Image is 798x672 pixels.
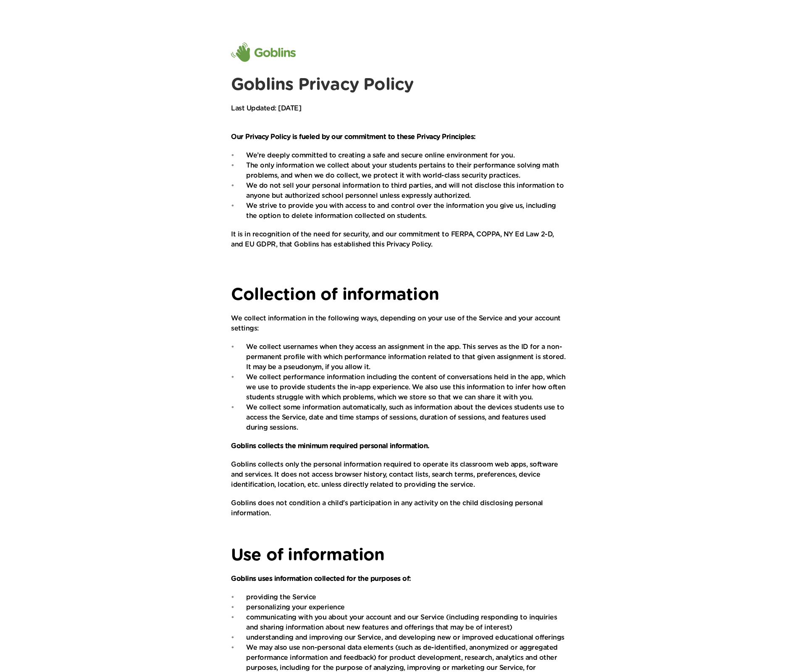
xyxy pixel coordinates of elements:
strong: Our Privacy Policy is fueled by our commitment to these Privacy Principles: [231,134,475,140]
strong: Goblins collects the minimum required personal information. [231,443,429,449]
p: The only information we collect about your students pertains to their performance solving math pr... [246,160,567,181]
p: understanding and improving our Service, and developing new or improved educational offerings [246,633,567,643]
h1: Goblins Privacy Policy [231,75,567,95]
p: personalizing your experience [246,602,567,612]
p: We collect performance information including the content of conversations held in the app, which ... [246,372,567,402]
p: providing the Service [246,592,567,602]
p: Goblins collects only the personal information required to operate its classroom web apps, softwa... [231,459,567,490]
h1: Use of information [231,545,567,565]
p: We collect information in the following ways, depending on your use of the Service and your accou... [231,313,567,333]
p: It is in recognition of the need for security, and our commitment to FERPA, COPPA, NY Ed Law 2-D,... [231,229,567,249]
span: Last Updated: [DATE] [231,105,301,112]
p: Goblins does not condition a child's participation in any activity on the child disclosing person... [231,498,567,528]
p: We’re deeply committed to creating a safe and secure online environment for you. [246,150,567,160]
p: We collect usernames when they access an assignment in the app. This serves as the ID for a non-p... [246,342,567,372]
p: We strive to provide you with access to and control over the information you give us, including t... [246,201,567,221]
strong: Goblins uses information collected for the purposes of: [231,575,411,582]
p: We do not sell your personal information to third parties, and will not disclose this information... [246,181,567,201]
p: We collect some information automatically, such as information about the devices students use to ... [246,402,567,433]
h1: Collection of information [231,285,567,305]
p: communicating with you about your account and our Service (including responding to inquiries and ... [246,612,567,633]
